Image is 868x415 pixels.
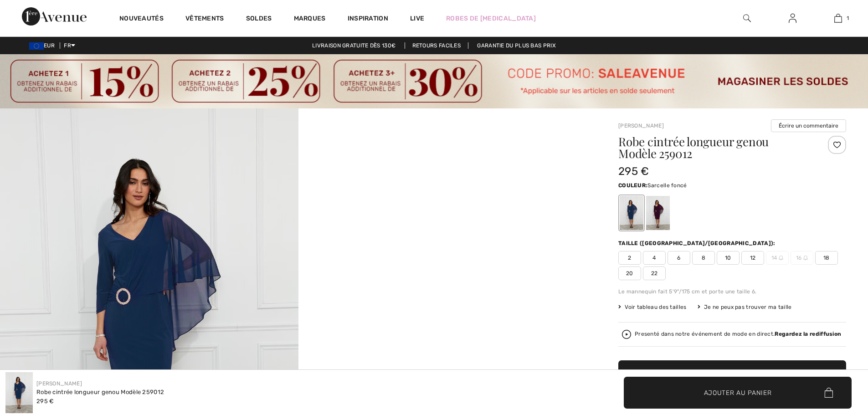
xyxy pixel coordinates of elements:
span: Ajouter au panier [704,388,772,397]
img: recherche [743,13,751,24]
a: Vêtements [185,15,224,24]
span: 295 € [36,398,54,405]
a: [PERSON_NAME] [36,380,82,387]
span: 4 [643,251,666,265]
div: Sarcelle foncé [620,196,643,230]
img: Robe Cintr&eacute;e Longueur Genou mod&egrave;le 259012 [5,372,33,413]
img: Euro [29,42,44,50]
a: Livraison gratuite dès 130€ [305,42,403,49]
strong: Regardez la rediffusion [775,331,841,337]
span: 16 [791,251,813,265]
div: Robe cintrée longueur genou Modèle 259012 [36,388,164,397]
h1: Robe cintrée longueur genou Modèle 259012 [618,136,808,159]
span: 18 [815,251,838,265]
a: Garantie du plus bas prix [470,42,563,49]
div: Le mannequin fait 5'9"/175 cm et porte une taille 6. [618,287,846,296]
img: ring-m.svg [779,256,783,260]
span: 8 [692,251,715,265]
button: Ajouter au panier [624,377,852,409]
span: Couleur: [618,182,647,189]
img: Bag.svg [824,388,833,398]
a: Retours faciles [405,42,469,49]
span: Inspiration [348,15,388,24]
div: Presenté dans notre événement de mode en direct. [635,331,841,337]
button: Ajouter au panier [618,360,846,392]
a: Soldes [246,15,272,24]
span: 10 [717,251,740,265]
span: 12 [741,251,764,265]
span: 20 [618,266,641,280]
div: Taille ([GEOGRAPHIC_DATA]/[GEOGRAPHIC_DATA]): [618,239,777,247]
img: 1ère Avenue [22,7,87,26]
img: Regardez la rediffusion [622,330,631,339]
iframe: Ouvre un widget dans lequel vous pouvez trouver plus d’informations [810,347,859,369]
a: Robes de [MEDICAL_DATA] [446,14,536,23]
span: Sarcelle foncé [647,182,687,189]
span: 14 [766,251,789,265]
button: Écrire un commentaire [771,119,846,132]
div: Je ne peux pas trouver ma taille [698,303,792,311]
a: Nouveautés [119,15,164,24]
span: Voir tableau des tailles [618,303,687,311]
span: FR [64,42,75,49]
span: 6 [668,251,690,265]
span: 22 [643,266,666,280]
img: Mon panier [834,13,842,24]
span: 2 [618,251,641,265]
a: Se connecter [781,13,804,24]
span: 295 € [618,165,649,178]
a: [PERSON_NAME] [618,123,664,129]
span: EUR [29,42,58,49]
img: ring-m.svg [803,256,808,260]
a: 1 [816,13,860,24]
a: Marques [294,15,326,24]
div: Deep plum [646,196,670,230]
a: Live [410,14,424,23]
span: 1 [847,14,849,22]
img: Mes infos [789,13,796,24]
